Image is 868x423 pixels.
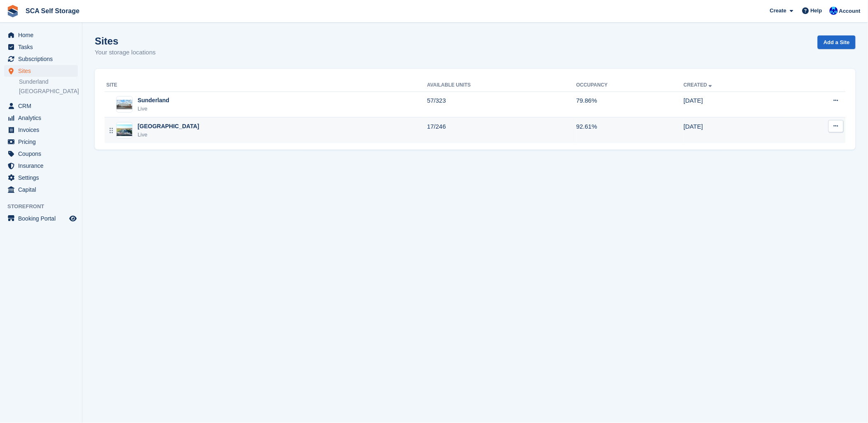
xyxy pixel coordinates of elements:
[4,53,78,65] a: menu
[18,100,68,112] span: CRM
[427,92,576,117] td: 57/323
[7,5,19,17] img: stora-icon-8386f47178a22dfd0bd8f6a31ec36ba5ce8667c1dd55bd0f319d3a0aa187defe.svg
[7,202,82,211] span: Storefront
[22,4,83,18] a: SCA Self Storage
[4,160,78,172] a: menu
[138,105,169,113] div: Live
[18,136,68,148] span: Pricing
[117,100,132,109] img: Image of Sunderland site
[18,148,68,160] span: Coupons
[4,148,78,160] a: menu
[138,96,169,105] div: Sunderland
[684,92,786,117] td: [DATE]
[4,172,78,183] a: menu
[68,214,78,223] a: Preview store
[839,7,861,15] span: Account
[4,65,78,77] a: menu
[576,92,684,117] td: 79.86%
[18,160,68,172] span: Insurance
[18,213,68,224] span: Booking Portal
[576,117,684,143] td: 92.61%
[4,184,78,195] a: menu
[95,35,156,47] h1: Sites
[811,7,822,15] span: Help
[770,7,786,15] span: Create
[117,125,132,136] img: Image of Sheffield site
[576,79,684,92] th: Occupancy
[4,41,78,53] a: menu
[18,172,68,183] span: Settings
[427,117,576,143] td: 17/246
[95,48,156,57] p: Your storage locations
[4,213,78,224] a: menu
[818,35,856,49] a: Add a Site
[4,124,78,136] a: menu
[19,78,78,86] a: Sunderland
[18,184,68,195] span: Capital
[4,100,78,112] a: menu
[138,122,199,131] div: [GEOGRAPHIC_DATA]
[18,112,68,124] span: Analytics
[830,7,838,15] img: Kelly Neesham
[19,87,78,95] a: [GEOGRAPHIC_DATA]
[4,29,78,41] a: menu
[684,117,786,143] td: [DATE]
[105,79,427,92] th: Site
[18,41,68,53] span: Tasks
[4,136,78,148] a: menu
[18,53,68,65] span: Subscriptions
[4,112,78,124] a: menu
[18,29,68,41] span: Home
[18,65,68,77] span: Sites
[138,131,199,139] div: Live
[684,82,714,88] a: Created
[427,79,576,92] th: Available Units
[18,124,68,136] span: Invoices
